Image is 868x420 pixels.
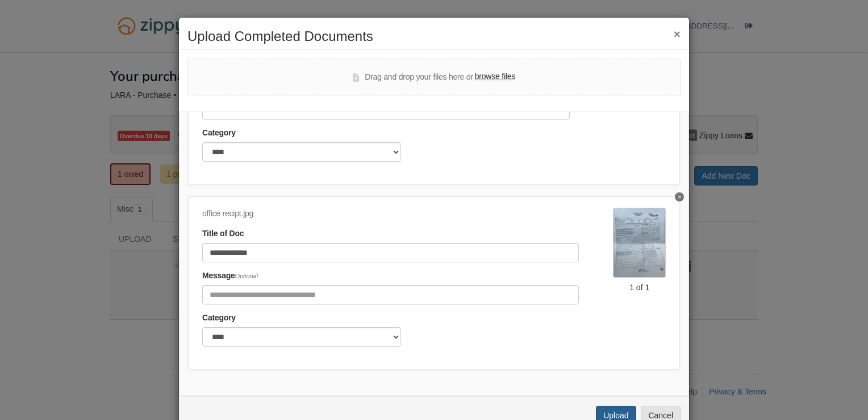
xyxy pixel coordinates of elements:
[202,208,579,220] div: office recipt.jpg
[202,243,579,262] input: Document Title
[675,192,684,201] button: Delete office recipt
[475,71,515,83] label: browse files
[613,282,666,293] div: 1 of 1
[202,228,244,240] label: Title of Doc
[202,127,236,139] label: Category
[674,28,681,40] button: ×
[202,142,401,162] select: Category
[235,273,258,279] span: Optional
[613,208,666,278] img: office recipt.jpg
[353,71,515,84] div: Drag and drop your files here or
[202,327,401,347] select: Category
[187,29,681,44] h2: Upload Completed Documents
[202,312,236,324] label: Category
[202,270,258,282] label: Message
[202,285,579,304] input: Include any comments on this document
